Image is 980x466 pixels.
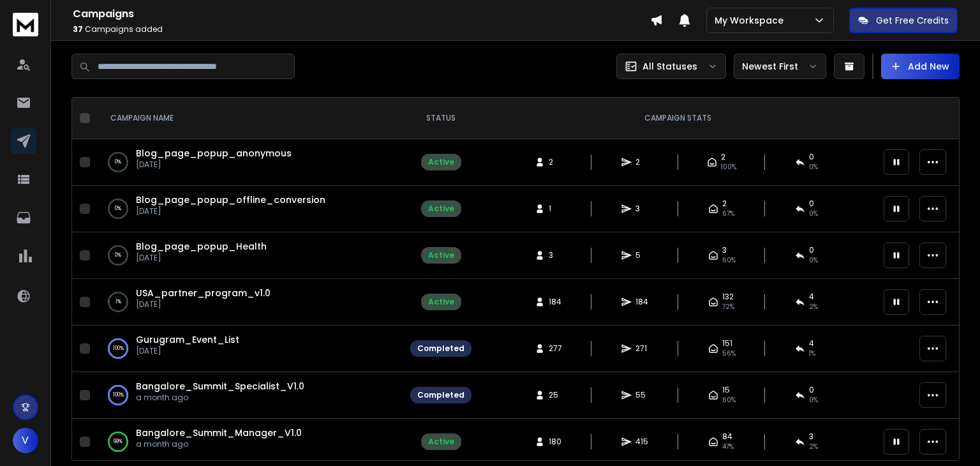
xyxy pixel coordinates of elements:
p: Get Free Credits [876,14,949,27]
p: 100 % [113,389,124,402]
button: Add New [881,54,960,79]
span: 0 [809,385,814,395]
span: 60 % [722,255,736,266]
p: 99 % [114,435,122,448]
p: [DATE] [136,346,239,356]
td: 1%USA_partner_program_v1.0[DATE] [95,279,403,326]
button: Newest First [734,54,826,79]
span: 2 [635,157,648,167]
span: 37 [73,24,83,34]
span: 271 [635,343,648,354]
span: 415 [635,437,648,447]
a: Blog_page_popup_offline_conversion [136,193,325,206]
span: 2 [549,157,561,167]
span: 3 [722,245,727,255]
span: 4 [809,338,814,349]
div: Active [428,204,454,214]
button: Get Free Credits [849,8,958,33]
span: 72 % [722,302,734,312]
button: V [13,428,38,453]
p: 1 % [115,296,121,308]
div: Active [428,157,454,167]
th: STATUS [403,98,479,139]
span: 277 [549,343,562,354]
span: 100 % [721,162,736,172]
span: 25 [549,390,561,400]
span: 60 % [722,395,736,405]
p: All Statuses [642,60,697,73]
td: 0%Blog_page_popup_anonymous[DATE] [95,139,403,186]
td: 100%Bangalore_Summit_Specialist_V1.0a month ago [95,372,403,419]
span: 3 [549,250,561,260]
span: 0 % [809,162,818,172]
span: 1 % [809,349,815,359]
span: 84 [722,432,732,442]
span: 47 % [722,442,734,452]
p: [DATE] [136,160,292,170]
span: 2 % [809,442,818,452]
th: CAMPAIGN STATS [479,98,876,139]
span: 3 [635,204,648,214]
img: logo [13,13,38,36]
p: [DATE] [136,253,267,263]
a: Bangalore_Summit_Manager_V1.0 [136,426,302,439]
td: 99%Bangalore_Summit_Manager_V1.0a month ago [95,419,403,465]
div: Completed [417,390,464,400]
p: a month ago [136,393,304,403]
p: 0 % [115,202,121,215]
a: Blog_page_popup_anonymous [136,147,292,160]
div: Active [428,297,454,307]
span: 180 [549,437,561,447]
span: 0 [809,199,814,209]
span: 1 [549,204,561,214]
span: 184 [549,297,561,307]
a: Blog_page_popup_Health [136,240,267,253]
span: 184 [635,297,648,307]
a: Bangalore_Summit_Specialist_V1.0 [136,380,304,393]
span: 2 [722,199,727,209]
span: 15 [722,385,730,395]
span: 151 [722,338,732,349]
div: Active [428,437,454,447]
span: 0 % [809,395,818,405]
div: Active [428,250,454,260]
p: My Workspace [715,14,789,27]
span: 2 [721,152,725,162]
span: 3 [809,432,813,442]
td: 0%Blog_page_popup_offline_conversion[DATE] [95,186,403,232]
div: Completed [417,343,464,354]
p: 0 % [115,156,121,169]
span: 55 [635,390,648,400]
p: a month ago [136,439,302,449]
p: 0 % [115,249,121,262]
span: 0 [809,245,814,255]
span: 0 % [809,255,818,266]
a: USA_partner_program_v1.0 [136,287,271,299]
h1: Campaigns [73,6,650,22]
span: 56 % [722,349,736,359]
span: 0 [809,152,814,162]
a: Gurugram_Event_List [136,333,239,346]
span: 132 [722,292,734,302]
span: 5 [635,250,648,260]
span: 0 % [809,209,818,219]
p: [DATE] [136,299,271,310]
td: 100%Gurugram_Event_List[DATE] [95,326,403,372]
p: [DATE] [136,206,325,216]
span: 67 % [722,209,734,219]
td: 0%Blog_page_popup_Health[DATE] [95,232,403,279]
p: 100 % [113,342,124,355]
p: Campaigns added [73,24,650,34]
span: 2 % [809,302,818,312]
th: CAMPAIGN NAME [95,98,403,139]
span: 4 [809,292,814,302]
